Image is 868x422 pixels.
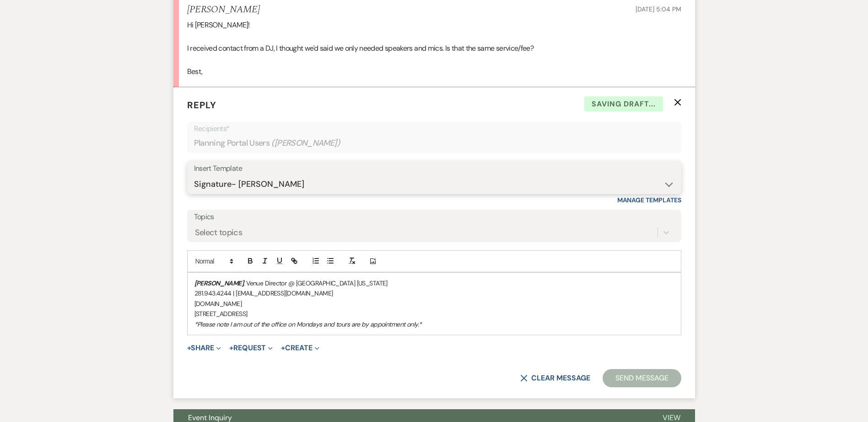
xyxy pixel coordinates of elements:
[584,96,663,112] span: Saving draft...
[194,278,674,288] p: , Venue Director @ [GEOGRAPHIC_DATA] [US_STATE]
[195,226,243,238] div: Select topics
[187,99,216,111] span: Reply
[194,123,674,135] p: Recipients*
[229,344,233,352] span: +
[187,66,681,78] p: Best,
[281,344,285,352] span: +
[603,369,681,387] button: Send Message
[636,5,681,13] span: [DATE] 5:04 PM
[194,288,674,298] p: 281.943.4244 | [EMAIL_ADDRESS][DOMAIN_NAME]
[194,299,674,309] p: [DOMAIN_NAME]
[194,162,674,175] div: Insert Template
[194,309,674,319] p: [STREET_ADDRESS]
[194,279,244,287] em: [PERSON_NAME]
[187,4,260,16] h5: [PERSON_NAME]
[281,344,319,352] button: Create
[194,320,422,328] em: *Please note I am out of the office on Mondays and tours are by appointment only.*
[617,196,681,204] a: Manage Templates
[187,344,221,352] button: Share
[194,211,674,224] label: Topics
[187,19,681,31] p: Hi [PERSON_NAME]!
[271,137,340,149] span: ( [PERSON_NAME] )
[194,134,674,152] div: Planning Portal Users
[520,375,590,382] button: Clear message
[187,42,681,54] p: I received contact from a DJ, I thought we'd said we only needed speakers and mics. Is that the s...
[187,344,191,352] span: +
[229,344,273,352] button: Request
